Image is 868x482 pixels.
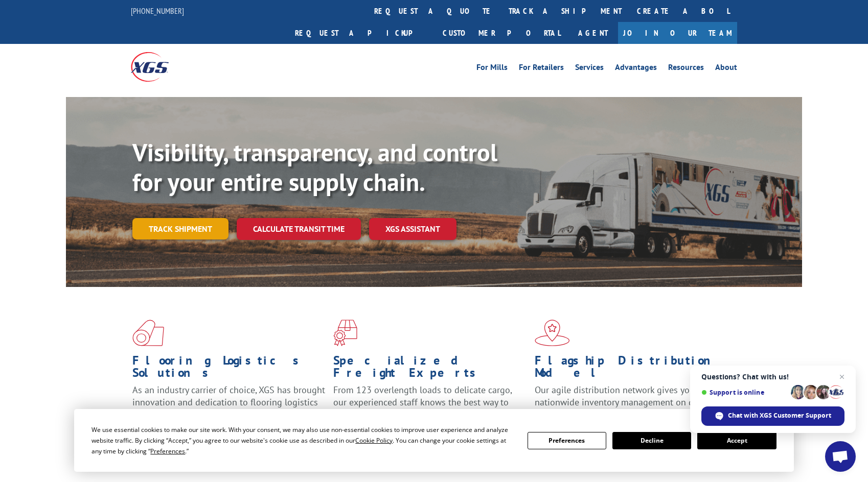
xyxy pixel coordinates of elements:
[618,22,737,44] a: Join Our Team
[333,384,527,429] p: From 123 overlength loads to delicate cargo, our experienced staff knows the best way to move you...
[568,22,618,44] a: Agent
[132,354,326,384] h1: Flooring Logistics Solutions
[132,384,325,420] span: As an industry carrier of choice, XGS has brought innovation and dedication to flooring logistics...
[535,320,570,346] img: xgs-icon-flagship-distribution-model-red
[668,63,704,75] a: Resources
[715,63,737,75] a: About
[131,6,184,16] a: [PHONE_NUMBER]
[701,373,844,381] span: Questions? Chat with us!
[612,432,691,449] button: Decline
[74,409,794,472] div: Cookie Consent Prompt
[701,406,844,426] div: Chat with XGS Customer Support
[528,432,606,449] button: Preferences
[825,441,856,472] div: Open chat
[615,63,657,75] a: Advantages
[333,354,527,384] h1: Specialized Freight Experts
[92,424,515,456] div: We use essential cookies to make our site work. With your consent, we may also use non-essential ...
[132,218,229,239] a: Track shipment
[333,320,357,346] img: xgs-icon-focused-on-flooring-red
[535,384,723,408] span: Our agile distribution network gives you nationwide inventory management on demand.
[728,411,831,420] span: Chat with XGS Customer Support
[701,389,787,396] span: Support is online
[575,63,604,75] a: Services
[697,432,776,449] button: Accept
[535,354,728,384] h1: Flagship Distribution Model
[132,320,164,346] img: xgs-icon-total-supply-chain-intelligence-red
[519,63,564,75] a: For Retailers
[435,22,568,44] a: Customer Portal
[287,22,435,44] a: Request a pickup
[836,371,848,383] span: Close chat
[369,218,456,240] a: XGS ASSISTANT
[355,436,393,445] span: Cookie Policy
[150,447,185,455] span: Preferences
[237,218,361,240] a: Calculate transit time
[476,63,508,75] a: For Mills
[132,136,497,198] b: Visibility, transparency, and control for your entire supply chain.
